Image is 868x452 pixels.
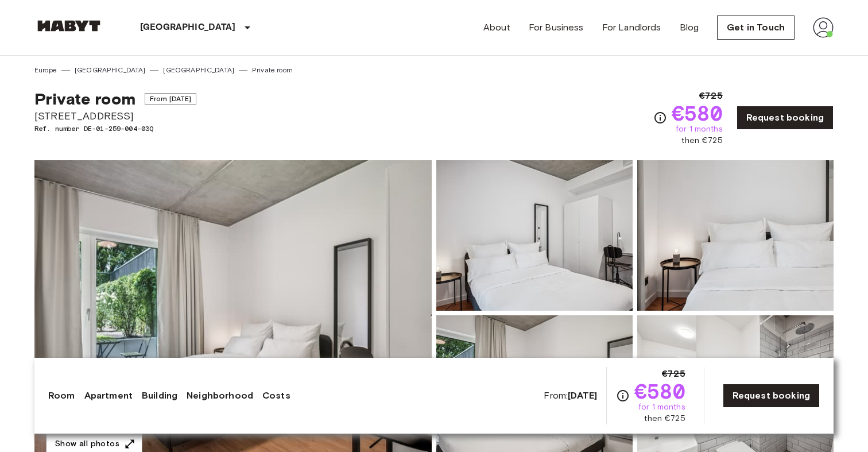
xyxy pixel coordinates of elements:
[145,93,197,105] span: From [DATE]
[436,160,633,311] img: Picture of unit DE-01-259-004-03Q
[634,381,685,401] span: €580
[681,135,722,146] span: then €725
[34,123,196,134] span: Ref. number DE-01-259-004-03Q
[262,389,290,403] a: Costs
[644,413,685,424] span: then €725
[680,21,699,34] a: Blog
[672,103,723,123] span: €580
[662,367,685,381] span: €725
[717,16,795,40] a: Get in Touch
[75,65,146,75] a: [GEOGRAPHIC_DATA]
[163,65,234,75] a: [GEOGRAPHIC_DATA]
[813,17,834,38] img: avatar
[637,160,834,311] img: Picture of unit DE-01-259-004-03Q
[602,21,661,34] a: For Landlords
[568,390,597,401] b: [DATE]
[483,21,510,34] a: About
[34,65,57,75] a: Europe
[737,106,834,130] a: Request booking
[653,111,667,125] svg: Check cost overview for full price breakdown. Please note that discounts apply to new joiners onl...
[544,389,597,402] span: From:
[34,20,103,32] img: Habyt
[723,384,820,408] a: Request booking
[142,389,177,403] a: Building
[638,401,685,413] span: for 1 months
[529,21,584,34] a: For Business
[140,21,236,34] p: [GEOGRAPHIC_DATA]
[699,89,723,103] span: €725
[676,123,723,135] span: for 1 months
[84,389,133,403] a: Apartment
[187,389,253,403] a: Neighborhood
[34,89,135,109] span: Private room
[616,389,630,403] svg: Check cost overview for full price breakdown. Please note that discounts apply to new joiners onl...
[34,109,196,123] span: [STREET_ADDRESS]
[48,389,75,403] a: Room
[252,65,293,75] a: Private room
